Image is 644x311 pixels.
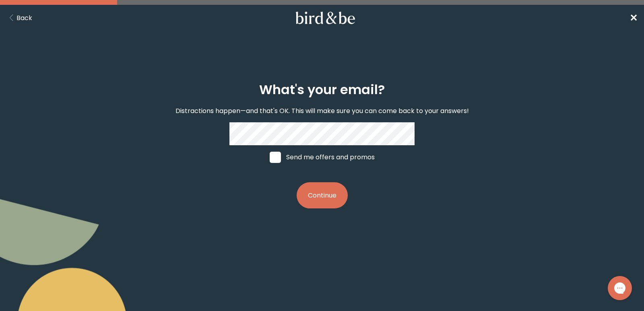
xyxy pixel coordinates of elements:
[175,106,469,116] p: Distractions happen—and that's OK. This will make sure you can come back to your answers!
[604,273,636,303] iframe: Gorgias live chat messenger
[630,11,638,25] a: ✕
[297,182,348,208] button: Continue
[6,13,32,23] button: Back Button
[259,80,385,99] h2: What's your email?
[630,11,638,25] span: ✕
[262,145,382,169] label: Send me offers and promos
